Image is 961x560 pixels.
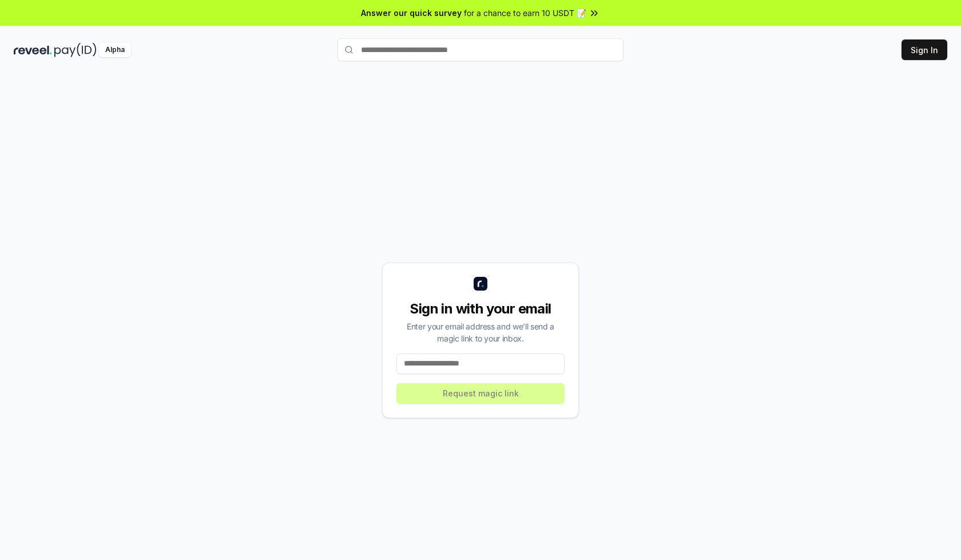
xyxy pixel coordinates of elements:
[902,39,947,60] button: Sign In
[396,300,565,318] div: Sign in with your email
[99,43,131,57] div: Alpha
[14,43,52,57] img: reveel_dark
[396,320,565,344] div: Enter your email address and we’ll send a magic link to your inbox.
[464,7,586,19] span: for a chance to earn 10 USDT 📝
[361,7,462,19] span: Answer our quick survey
[54,43,97,57] img: pay_id
[474,277,487,291] img: logo_small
